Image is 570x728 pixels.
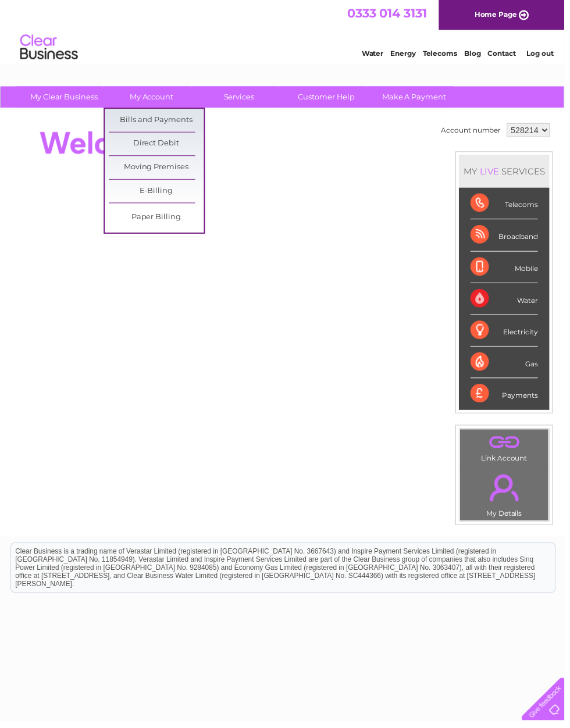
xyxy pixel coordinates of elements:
[443,122,509,141] td: Account number
[370,87,466,109] a: Make A Payment
[17,87,113,109] a: My Clear Business
[110,158,206,181] a: Moving Premises
[365,49,387,58] a: Water
[11,6,561,56] div: Clear Business is a trading name of Verastar Limited (registered in [GEOGRAPHIC_DATA] No. 3667643...
[110,208,206,231] a: Paper Billing
[105,87,201,109] a: My Account
[475,254,543,286] div: Mobile
[110,134,206,157] a: Direct Debit
[464,433,554,470] td: Link Account
[110,181,206,205] a: E-Billing
[20,30,79,66] img: logo.png
[464,469,554,526] td: My Details
[482,167,507,179] div: LIVE
[475,382,543,413] div: Payments
[493,49,521,58] a: Contact
[468,437,551,457] a: .
[475,350,543,382] div: Gas
[468,472,551,513] a: .
[532,49,559,58] a: Log out
[282,87,378,109] a: Customer Help
[464,156,555,190] div: MY SERVICES
[475,222,543,254] div: Broadband
[469,49,486,58] a: Blog
[427,49,462,58] a: Telecoms
[351,6,431,20] a: 0333 014 3131
[475,318,543,350] div: Electricity
[475,286,543,318] div: Water
[394,49,420,58] a: Energy
[194,87,290,109] a: Services
[110,110,206,133] a: Bills and Payments
[475,190,543,222] div: Telecoms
